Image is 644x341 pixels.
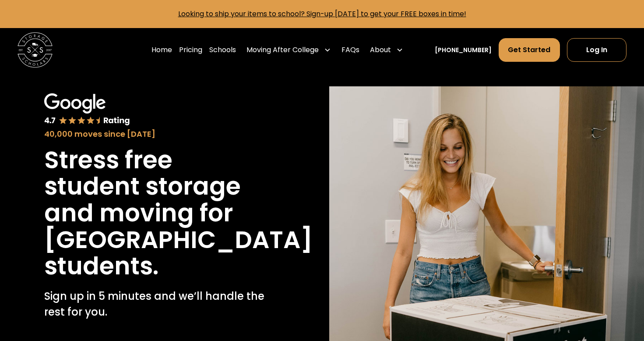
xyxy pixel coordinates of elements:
h1: students. [44,253,158,280]
div: About [366,38,407,62]
div: Moving After College [243,38,334,62]
div: Moving After College [246,45,319,55]
a: [PHONE_NUMBER] [435,46,492,55]
p: Sign up in 5 minutes and we’ll handle the rest for you. [44,288,271,320]
a: Looking to ship your items to school? Sign-up [DATE] to get your FREE boxes in time! [178,9,466,19]
a: Pricing [179,38,202,62]
a: Schools [209,38,236,62]
a: Home [151,38,172,62]
a: Get Started [499,38,560,62]
h1: Stress free student storage and moving for [44,147,271,227]
div: About [370,45,391,55]
div: 40,000 moves since [DATE] [44,128,271,140]
a: Log In [567,38,626,62]
img: Google 4.7 star rating [44,93,130,126]
img: Storage Scholars main logo [18,32,53,67]
h1: [GEOGRAPHIC_DATA] [44,227,313,253]
a: FAQs [341,38,359,62]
